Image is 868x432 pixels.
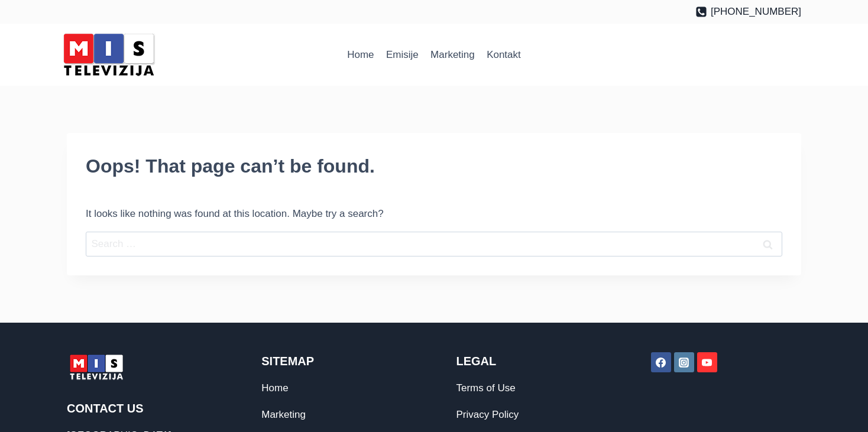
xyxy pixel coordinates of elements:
[697,352,717,372] a: YouTube
[261,352,412,370] h2: Sitemap
[86,152,782,180] h1: Oops! That page can’t be found.
[341,41,380,69] a: Home
[261,382,288,394] a: Home
[67,399,217,417] h2: Contact Us
[651,352,671,372] a: Facebook
[425,41,481,69] a: Marketing
[753,232,782,257] input: Search
[695,4,801,20] a: [PHONE_NUMBER]
[261,409,306,420] a: Marketing
[481,41,527,69] a: Kontakt
[380,41,425,69] a: Emisije
[86,206,782,222] p: It looks like nothing was found at this location. Maybe try a search?
[456,352,607,370] h2: Legal
[59,30,159,80] img: MIS Television
[341,41,527,69] nav: Primary Navigation
[674,352,694,372] a: Instagram
[711,4,801,20] span: [PHONE_NUMBER]
[456,382,516,394] a: Terms of Use
[456,409,519,420] a: Privacy Policy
